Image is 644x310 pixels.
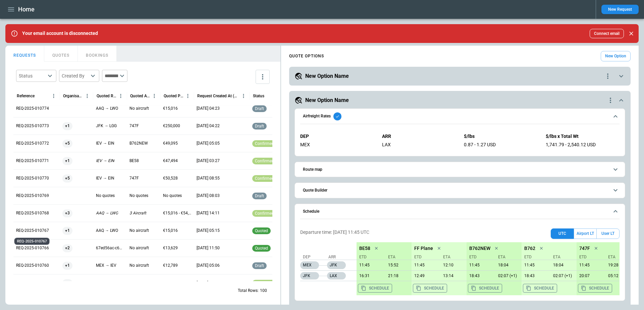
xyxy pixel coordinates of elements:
p: 08/06/25 [412,273,438,278]
p: ETA [550,254,574,260]
span: +5 [62,170,72,187]
p: AAQ → LWO [96,106,118,111]
p: 08/06/25 [605,263,632,268]
p: ETA [495,254,519,260]
button: Quoted Price column menu [183,92,192,100]
p: REQ-2025-010760 [16,263,49,268]
button: Organisation column menu [83,92,92,100]
span: +5 [62,135,72,152]
span: +1 [62,257,72,274]
button: Copy the aircraft schedule to your clipboard [523,284,557,293]
p: JFK [327,261,346,269]
p: REQ-2025-010768 [16,210,49,216]
p: $/lbs x Total Wt [546,134,620,139]
p: REQ-2025-010773 [16,123,49,129]
p: ETA [440,254,464,260]
p: 05/02/25 08:03 [197,193,220,199]
p: ETA [605,254,629,260]
p: BE58 [359,246,370,251]
p: 08/07/25 [605,273,632,278]
h1: Home [18,5,35,13]
button: Quoted Aircraft column menu [150,92,159,100]
button: Quoted Route column menu [116,92,125,100]
h6: Route map [303,167,322,172]
button: Reference column menu [49,92,58,100]
p: ETD [579,254,603,260]
p: BE58 [129,158,139,164]
p: ARR [382,134,456,139]
h6: Quote Builder [303,188,327,193]
button: New Option Namequote-option-actions [294,72,625,80]
p: 08/06/25 [522,263,548,268]
p: €15,016 [163,106,178,111]
div: MEX [300,142,374,148]
p: No quotes [129,193,148,199]
p: €13,629 [163,245,178,251]
p: 04/30/25 05:15 [197,228,220,234]
p: LAX [327,272,346,279]
button: User LT [596,228,620,239]
button: Airfreight Rates [300,109,620,124]
p: 08/06/25 [385,263,412,268]
p: €47,494 [163,158,178,164]
span: confirmed [254,141,275,146]
span: draft [254,194,265,198]
p: REQ-2025-010769 [16,193,49,199]
p: 04/28/25 05:06 [197,263,220,268]
h5: New Option Name [305,72,349,80]
p: REQ-2025-010766 [16,245,49,251]
span: +1 [62,152,72,169]
button: New Option Namequote-option-actions [294,96,625,104]
p: No aircraft [129,228,149,234]
p: ETA [385,254,409,260]
p: 08/06/25 [577,273,603,278]
p: 08/06/25 [357,273,383,278]
p: €15,016 [163,228,178,234]
span: draft [254,263,265,268]
p: 08/06/25 [357,263,383,268]
p: 08/06/25 [467,273,493,278]
p: REQ-2025-010767 [16,228,49,234]
p: 05/01/25 14:11 [197,210,220,216]
span: confirmed [254,159,275,163]
div: Reference [17,94,35,98]
button: New Option [601,51,631,61]
p: 08/06/25 [412,263,438,268]
p: No aircraft [129,263,149,268]
h6: Schedule [303,209,319,214]
button: REQUESTS [5,46,44,62]
div: LAX [382,142,456,148]
p: $/lbs [464,134,538,139]
p: 100 [260,288,267,294]
div: Status [19,72,46,79]
p: 3 Aircraft [129,210,146,216]
p: No aircraft [129,106,149,111]
p: Departure time: [DATE] 11:45 UTC [300,229,369,235]
p: 05/07/25 05:05 [197,141,220,146]
p: Your email account is disconnected [22,31,98,36]
div: Status [253,94,264,98]
p: ETD [359,254,383,260]
p: 08/06/25 [550,263,577,268]
button: Connect email [590,29,624,38]
p: Total Rows: [238,288,259,294]
p: No aircraft [129,245,149,251]
p: 08/06/25 [385,273,412,278]
button: Request Created At (UTC-05:00) column menu [239,92,248,100]
p: ETD [414,254,438,260]
p: 747F [129,123,139,129]
p: 08/07/25 [550,273,577,278]
span: quoted [254,228,269,233]
p: 04/29/25 11:50 [197,245,220,251]
p: 08/06/25 [467,263,493,268]
h4: QUOTE OPTIONS [289,55,324,58]
div: Created By [62,72,89,79]
p: AAQ → LWO [96,228,118,234]
p: 05/08/25 04:22 [197,123,220,129]
button: Route map [300,162,620,177]
p: €50,528 [163,175,178,181]
p: 08/07/25 [495,273,522,278]
span: +2 [62,240,72,257]
p: 08/06/25 [577,263,603,268]
button: more [256,70,270,84]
